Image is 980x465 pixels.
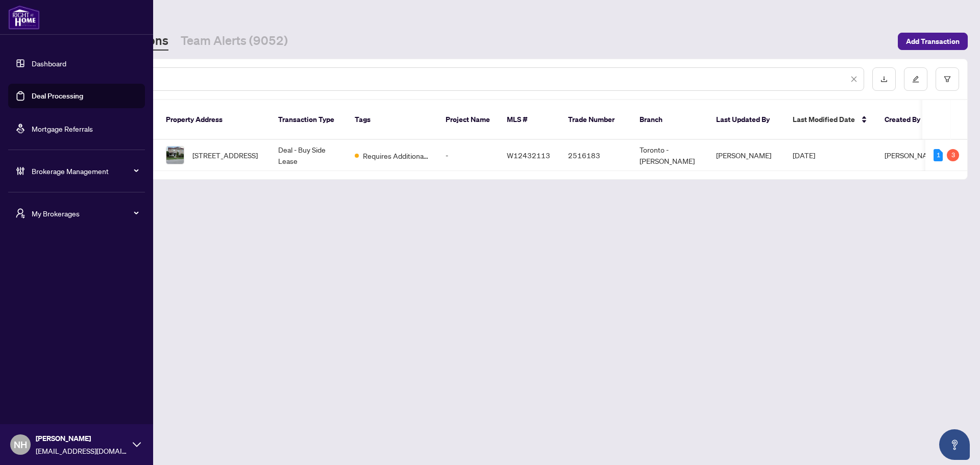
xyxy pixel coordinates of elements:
[708,140,785,171] td: [PERSON_NAME]
[793,151,815,160] span: [DATE]
[898,33,968,50] button: Add Transaction
[192,150,258,161] span: [STREET_ADDRESS]
[270,100,347,140] th: Transaction Type
[708,100,785,140] th: Last Updated By
[363,150,429,161] span: Requires Additional Docs
[560,100,631,140] th: Trade Number
[912,76,919,83] span: edit
[793,114,855,125] span: Last Modified Date
[906,33,960,50] span: Add Transaction
[560,140,631,171] td: 2516183
[507,151,550,160] span: W12432113
[904,67,927,91] button: edit
[437,140,499,171] td: -
[880,76,888,83] span: download
[944,76,951,83] span: filter
[36,445,128,456] span: [EMAIL_ADDRESS][DOMAIN_NAME]
[631,140,708,171] td: Toronto - [PERSON_NAME]
[876,100,938,140] th: Created By
[166,146,184,164] img: thumbnail-img
[32,59,66,68] a: Dashboard
[158,100,270,140] th: Property Address
[14,437,27,452] span: NH
[947,149,959,161] div: 3
[885,151,940,160] span: [PERSON_NAME]
[939,429,970,460] button: Open asap
[631,100,708,140] th: Branch
[347,100,437,140] th: Tags
[437,100,499,140] th: Project Name
[934,149,943,161] div: 1
[850,76,857,83] span: close
[8,5,40,30] img: logo
[785,100,876,140] th: Last Modified Date
[36,433,128,444] span: [PERSON_NAME]
[32,208,138,219] span: My Brokerages
[936,67,959,91] button: filter
[32,124,93,133] a: Mortgage Referrals
[32,165,138,177] span: Brokerage Management
[872,67,896,91] button: download
[15,208,26,218] span: user-switch
[270,140,347,171] td: Deal - Buy Side Lease
[181,32,288,51] a: Team Alerts (9052)
[32,91,83,101] a: Deal Processing
[499,100,560,140] th: MLS #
